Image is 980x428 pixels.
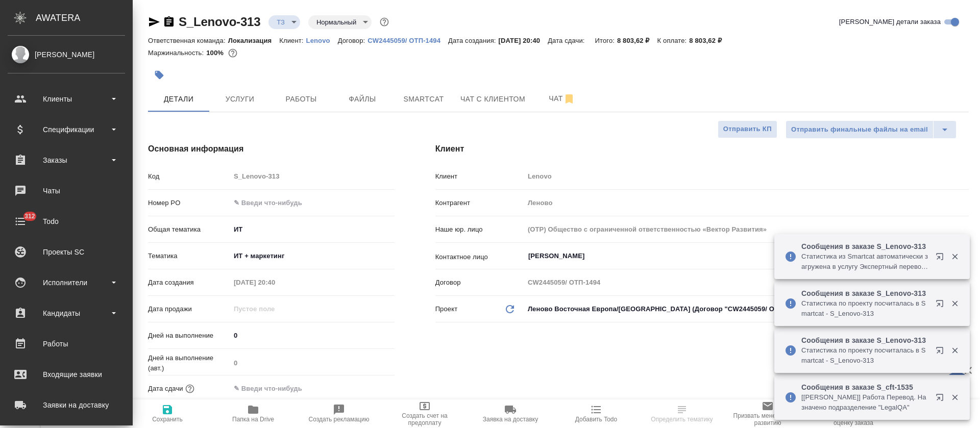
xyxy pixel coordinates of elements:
[148,331,230,341] p: Дней на выполнение
[689,37,729,44] p: 8 803,62 ₽
[575,416,617,423] span: Добавить Todo
[548,37,587,44] p: Дата сдачи:
[435,171,524,182] p: Клиент
[206,49,226,57] p: 100%
[338,37,368,44] p: Договор:
[148,49,206,57] p: Маржинальность:
[230,301,320,316] input: Пустое поле
[367,37,448,44] p: CW2445059/ ОТП-1494
[3,178,130,204] a: Чаты
[929,246,954,271] button: Открыть в новой вкладке
[839,17,941,27] span: [PERSON_NAME] детали заказа
[537,92,586,105] span: Чат
[929,340,954,365] button: Открыть в новой вкладке
[944,346,965,355] button: Закрыть
[801,241,929,251] p: Сообщения в заказе S_Lenovo-313
[786,120,934,139] button: Отправить финальные файлы на email
[435,252,524,262] p: Контактное лицо
[163,16,175,28] button: Скопировать ссылку
[148,251,230,261] p: Тематика
[723,123,772,135] span: Отправить КП
[8,91,125,107] div: Клиенты
[215,93,264,106] span: Услуги
[8,275,125,290] div: Исполнители
[483,416,538,423] span: Заявка на доставку
[8,367,125,382] div: Входящие заявки
[210,399,296,428] button: Папка на Drive
[36,8,133,28] div: AWATERA
[801,298,929,319] p: Cтатистика по проекту посчиталась в Smartcat - S_Lenovo-313
[279,37,306,44] p: Клиент:
[154,93,203,106] span: Детали
[306,36,338,44] a: Lenovo
[399,93,448,106] span: Smartcat
[8,306,125,321] div: Кандидаты
[148,224,230,235] p: Общая тематика
[929,387,954,412] button: Открыть в новой вкладке
[718,120,777,138] button: Отправить КП
[8,49,125,60] div: [PERSON_NAME]
[148,143,395,155] h4: Основная информация
[651,416,713,423] span: Определить тематику
[801,345,929,366] p: Cтатистика по проекту посчиталась в Smartcat - S_Lenovo-313
[230,275,320,290] input: Пустое поле
[230,169,395,184] input: Пустое поле
[801,288,929,298] p: Сообщения в заказе S_Lenovo-313
[524,275,969,290] input: Пустое поле
[277,93,326,106] span: Работы
[8,397,125,413] div: Заявки на доставку
[725,399,811,428] button: Призвать менеджера по развитию
[731,412,804,426] span: Призвать менеджера по развитию
[460,93,525,106] span: Чат с клиентом
[563,93,575,105] svg: Отписаться
[8,183,125,198] div: Чаты
[308,15,372,29] div: ТЗ
[8,122,125,137] div: Спецификации
[617,37,657,44] p: 8 803,62 ₽
[306,37,338,44] p: Lenovo
[268,15,300,29] div: ТЗ
[657,37,690,44] p: К оплате:
[230,356,395,370] input: Пустое поле
[786,120,957,139] div: split button
[435,224,524,235] p: Наше юр. лицо
[18,211,41,221] span: 312
[435,198,524,208] p: Контрагент
[183,382,197,395] button: Если добавить услуги и заполнить их объемом, то дата рассчитается автоматически
[3,392,130,418] a: Заявки на доставку
[435,143,969,155] h4: Клиент
[382,399,468,428] button: Создать счет на предоплату
[388,412,461,426] span: Создать счет на предоплату
[367,36,448,44] a: CW2445059/ ОТП-1494
[230,221,395,238] div: ИТ
[313,18,359,27] button: Нормальный
[148,171,230,182] p: Код
[435,278,524,288] p: Договор
[148,16,160,28] button: Скопировать ссылку для ЯМессенджера
[230,247,395,265] div: ИТ + маркетинг
[553,399,639,428] button: Добавить Todo
[148,198,230,208] p: Номер PO
[8,214,125,229] div: Todo
[226,46,239,60] button: 0.00 RUB;
[148,37,228,44] p: Ответственная команда:
[296,399,382,428] button: Создать рекламацию
[8,153,125,168] div: Заказы
[448,37,498,44] p: Дата создания:
[228,37,280,44] p: Локализация
[8,336,125,351] div: Работы
[148,304,230,314] p: Дата продажи
[230,381,320,396] input: ✎ Введи что-нибудь
[3,239,130,265] a: Проекты SC
[639,399,725,428] button: Определить тематику
[148,64,170,86] button: Добавить тэг
[3,209,130,234] a: 312Todo
[309,416,370,423] span: Создать рекламацию
[148,353,230,373] p: Дней на выполнение (авт.)
[230,195,395,210] input: ✎ Введи что-нибудь
[148,384,183,394] p: Дата сдачи
[274,18,288,27] button: ТЗ
[929,293,954,318] button: Открыть в новой вкладке
[378,15,391,29] button: Доп статусы указывают на важность/срочность заказа
[791,124,928,136] span: Отправить финальные файлы на email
